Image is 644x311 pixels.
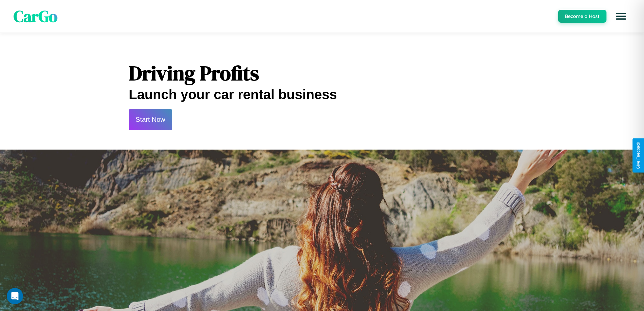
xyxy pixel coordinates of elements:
[636,142,641,169] div: Give Feedback
[612,7,630,26] button: Open menu
[7,288,23,304] div: Open Intercom Messenger
[558,10,606,23] button: Become a Host
[14,5,57,27] span: CarGo
[129,87,515,102] h2: Launch your car rental business
[129,109,172,130] button: Start Now
[129,59,515,87] h1: Driving Profits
